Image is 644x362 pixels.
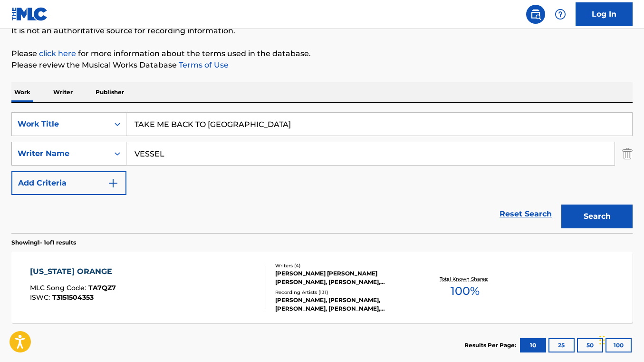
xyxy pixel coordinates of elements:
[440,275,490,283] p: Total Known Shares:
[526,5,545,24] a: Public Search
[177,60,229,69] a: Terms of Use
[464,341,519,350] p: Results Per Page:
[50,82,76,102] p: Writer
[93,82,127,102] p: Publisher
[11,48,633,59] p: Please for more information about the terms used in the database.
[30,266,117,277] div: [US_STATE] ORANGE
[30,284,88,292] span: MLC Song Code :
[495,204,557,225] a: Reset Search
[88,284,116,292] span: TA7QZ7
[107,177,119,189] img: 9d2ae6d4665cec9f34b9.svg
[39,49,76,58] a: click here
[11,59,633,71] p: Please review the Musical Works Database
[548,338,575,352] button: 25
[30,293,52,302] span: ISWC :
[18,148,103,159] div: Writer Name
[52,293,94,302] span: T3151504353
[11,82,33,102] p: Work
[11,238,76,247] p: Showing 1 - 1 of 1 results
[451,283,480,300] span: 100 %
[18,118,103,130] div: Work Title
[530,9,541,20] img: search
[599,326,605,354] div: Drag
[577,338,603,352] button: 50
[520,338,546,352] button: 10
[275,262,413,269] div: Writers ( 4 )
[11,252,633,323] a: [US_STATE] ORANGEMLC Song Code:TA7QZ7ISWC:T3151504353Writers (4)[PERSON_NAME] [PERSON_NAME] [PERS...
[275,269,413,286] div: [PERSON_NAME] [PERSON_NAME] [PERSON_NAME], [PERSON_NAME], [PERSON_NAME]
[275,296,413,313] div: [PERSON_NAME], [PERSON_NAME], [PERSON_NAME], [PERSON_NAME], [PERSON_NAME]
[576,2,633,26] a: Log In
[551,5,570,24] div: Help
[561,205,633,228] button: Search
[555,9,566,20] img: help
[11,171,126,195] button: Add Criteria
[596,316,644,362] iframe: Chat Widget
[622,142,633,166] img: Delete Criterion
[11,25,633,37] p: It is not an authoritative source for recording information.
[275,289,413,296] div: Recording Artists ( 131 )
[11,7,48,21] img: MLC Logo
[11,112,633,233] form: Search Form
